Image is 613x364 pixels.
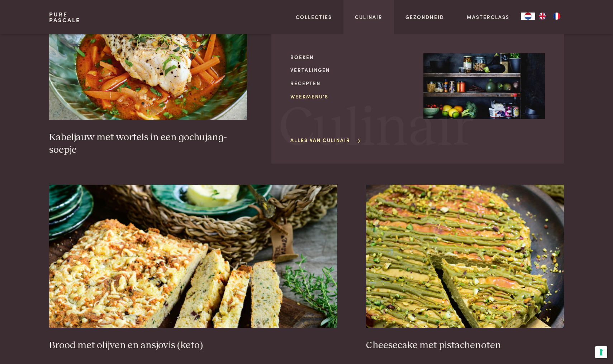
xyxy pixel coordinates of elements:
a: Gezondheid [405,13,444,21]
a: Masterclass [467,13,509,21]
div: Language [521,13,535,20]
a: FR [550,13,564,20]
img: Cheesecake met pistachenoten [366,185,564,328]
a: Recepten [290,79,412,87]
a: PurePascale [49,11,80,23]
aside: Language selected: Nederlands [521,13,564,20]
a: EN [535,13,550,20]
a: Alles van Culinair [290,136,362,144]
a: Boeken [290,53,412,61]
h3: Brood met olijven en ansjovis (keto) [49,339,338,352]
a: NL [521,13,535,20]
a: Brood met olijven en ansjovis (keto) Brood met olijven en ansjovis (keto) [49,185,338,351]
h3: Cheesecake met pistachenoten [366,339,564,352]
h3: Kabeljauw met wortels in een gochujang-soepje [49,131,247,156]
a: Weekmenu's [290,93,412,100]
ul: Language list [535,13,564,20]
a: Collecties [296,13,332,21]
a: Culinair [355,13,382,21]
img: Culinair [423,53,545,119]
a: Cheesecake met pistachenoten Cheesecake met pistachenoten [366,185,564,351]
a: Vertalingen [290,66,412,74]
button: Uw voorkeuren voor toestemming voor trackingtechnologieën [595,346,607,358]
img: Brood met olijven en ansjovis (keto) [49,185,338,328]
span: Culinair [279,101,474,156]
